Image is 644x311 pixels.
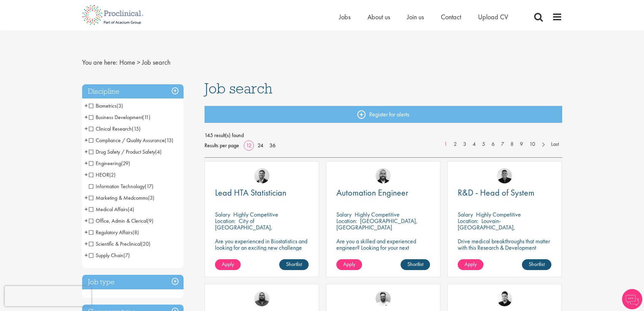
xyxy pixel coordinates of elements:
[233,210,278,218] p: Highly Competitive
[89,137,173,144] span: Compliance / Quality Assurance
[141,240,150,247] span: (20)
[89,102,123,109] span: Biometrics
[142,58,170,67] span: Job search
[142,114,150,121] span: (11)
[82,84,184,99] h3: Discipline
[89,252,123,259] span: Supply Chain
[279,259,309,270] a: Shortlist
[89,217,153,224] span: Office, Admin & Clerical
[89,240,141,247] span: Scientific & Preclinical
[205,140,239,151] span: Results per page
[488,140,498,148] a: 6
[89,148,155,155] span: Drug Safety / Product Safety
[476,210,521,218] p: Highly Competitive
[441,140,451,148] a: 1
[205,79,272,97] span: Job search
[89,148,162,155] span: Drug Safety / Product Safety
[85,193,88,203] span: +
[89,217,147,224] span: Office, Admin & Clerical
[119,58,135,67] a: breadcrumb link
[85,250,88,260] span: +
[498,140,507,148] a: 7
[148,194,154,201] span: (3)
[205,130,562,140] span: 145 result(s) found
[336,238,430,264] p: Are you a skilled and experienced engineer? Looking for your next opportunity to assist with impa...
[458,259,483,270] a: Apply
[85,101,88,111] span: +
[215,238,309,264] p: Are you experienced in Biostatistics and looking for an exciting new challenge where you can assi...
[255,142,266,149] a: 24
[355,210,400,218] p: Highly Competitive
[89,194,148,201] span: Marketing & Medcomms
[89,102,117,109] span: Biometrics
[507,140,517,148] a: 8
[460,140,470,148] a: 3
[458,217,478,225] span: Location:
[458,217,515,238] p: Louvain-[GEOGRAPHIC_DATA], [GEOGRAPHIC_DATA]
[244,142,254,149] a: 12
[215,187,286,198] span: Lead HTA Statistician
[522,259,551,270] a: Shortlist
[89,206,128,213] span: Medical Affairs
[89,160,121,167] span: Engineering
[89,206,134,213] span: Medical Affairs
[376,291,391,306] a: Emile De Beer
[85,135,88,145] span: +
[336,217,418,231] p: [GEOGRAPHIC_DATA], [GEOGRAPHIC_DATA]
[145,183,153,190] span: (17)
[85,204,88,214] span: +
[458,210,473,218] span: Salary
[336,210,352,218] span: Salary
[450,140,460,148] a: 2
[497,168,512,183] img: Christian Andersen
[85,147,88,157] span: +
[478,13,508,21] a: Upload CV
[82,275,184,289] h3: Job type
[82,58,118,67] span: You are here:
[254,168,269,183] img: Tom Magenis
[336,217,357,225] span: Location:
[137,58,140,67] span: >
[123,252,130,259] span: (7)
[89,183,153,190] span: Information Technology
[254,291,269,306] a: Ashley Bennett
[5,286,91,306] iframe: reCAPTCHA
[339,13,351,21] a: Jobs
[343,261,355,268] span: Apply
[336,259,362,270] a: Apply
[215,259,241,270] a: Apply
[464,261,477,268] span: Apply
[441,13,461,21] a: Contact
[121,160,130,167] span: (29)
[85,112,88,122] span: +
[376,168,391,183] img: Jordan Kiely
[215,217,236,225] span: Location:
[367,13,390,21] a: About us
[89,229,139,236] span: Regulatory Affairs
[89,171,116,178] span: HEOR
[497,291,512,306] img: Anderson Maldonado
[89,114,150,121] span: Business Development
[222,261,234,268] span: Apply
[401,259,430,270] a: Shortlist
[622,289,642,309] img: Chatbot
[165,137,173,144] span: (13)
[89,183,145,190] span: Information Technology
[407,13,424,21] a: Join us
[205,106,562,123] a: Register for alerts
[215,217,272,238] p: City of [GEOGRAPHIC_DATA], [GEOGRAPHIC_DATA]
[469,140,479,148] a: 4
[117,102,123,109] span: (3)
[89,194,154,201] span: Marketing & Medcomms
[215,210,230,218] span: Salary
[336,187,408,198] span: Automation Engineer
[132,125,141,132] span: (15)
